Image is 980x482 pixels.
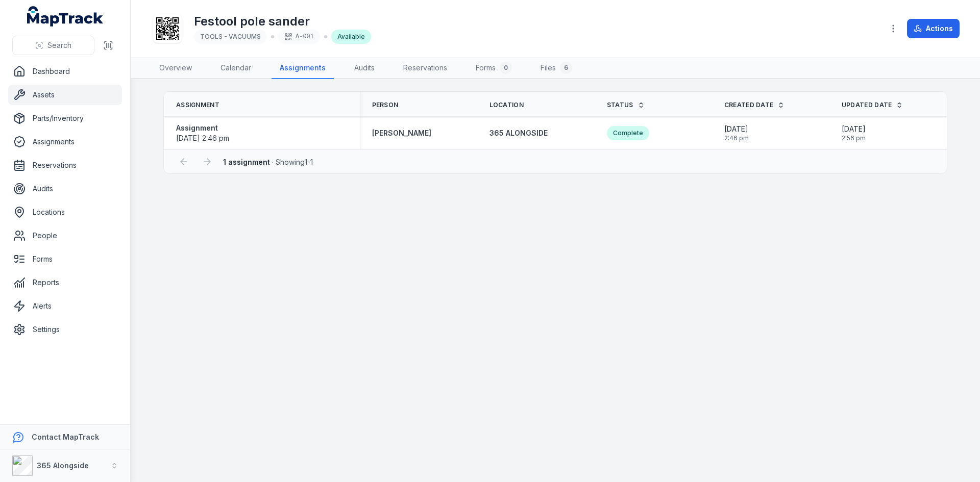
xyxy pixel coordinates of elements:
strong: Contact MapTrack [32,433,99,441]
span: Created Date [724,101,774,109]
a: Status [607,101,645,109]
div: Available [331,30,371,44]
span: 365 ALONGSIDE [489,129,548,137]
a: Assignments [272,58,334,79]
time: 9/26/2025, 2:46:30 PM [724,124,749,142]
a: Dashboard [8,61,122,82]
a: Files6 [532,58,580,79]
time: 9/30/2025, 2:56:33 PM [842,124,866,142]
span: [DATE] [724,124,749,134]
span: Assignment [176,101,219,109]
button: Search [12,36,94,55]
a: Reservations [8,155,122,175]
strong: Assignment [176,123,229,133]
a: Assignment[DATE] 2:46 pm [176,123,229,143]
a: Assets [8,85,122,105]
a: Created Date [724,101,785,109]
span: Person [372,101,399,109]
div: 6 [560,62,572,74]
a: Audits [8,179,122,199]
a: MapTrack [27,6,104,27]
span: Status [607,101,633,109]
span: 2:56 pm [842,134,866,142]
a: Alerts [8,296,122,316]
span: Updated Date [842,101,892,109]
div: A-001 [278,30,320,44]
a: Assignments [8,132,122,152]
a: Reports [8,272,122,293]
span: [DATE] [842,124,866,134]
a: Updated Date [842,101,903,109]
span: Search [47,40,71,50]
a: Audits [346,58,383,79]
a: Forms0 [468,58,520,79]
strong: 365 Alongside [37,461,89,470]
time: 9/26/2025, 2:46:30 PM [176,134,229,142]
a: People [8,225,122,246]
h1: Festool pole sander [194,13,371,30]
a: Forms [8,249,122,269]
a: Calendar [212,58,259,79]
span: 2:46 pm [724,134,749,142]
div: 0 [500,62,512,74]
span: TOOLS - VACUUMS [200,33,261,40]
span: · Showing 1 - 1 [223,158,313,166]
a: Reservations [395,58,455,79]
button: Actions [907,19,960,38]
span: Location [489,101,524,109]
a: 365 ALONGSIDE [489,128,548,138]
strong: 1 assignment [223,158,270,166]
span: [DATE] 2:46 pm [176,134,229,142]
a: Locations [8,202,122,222]
a: [PERSON_NAME] [372,128,431,138]
a: Overview [151,58,200,79]
a: Settings [8,319,122,340]
a: Parts/Inventory [8,108,122,129]
div: Complete [607,126,649,140]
